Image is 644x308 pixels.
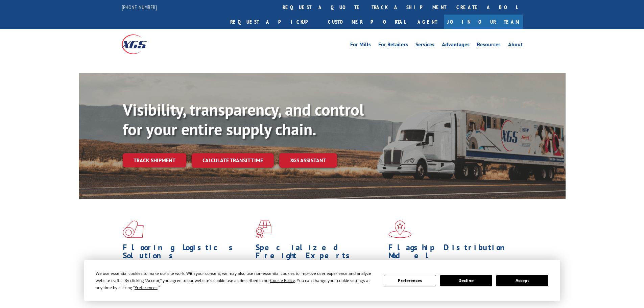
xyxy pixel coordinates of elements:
[442,42,470,49] a: Advantages
[444,15,523,29] a: Join Our Team
[279,153,337,168] a: XGS ASSISTANT
[388,220,412,238] img: xgs-icon-flagship-distribution-model-red
[135,285,158,290] span: Preferences
[84,260,560,301] div: Cookie Consent Prompt
[508,42,523,49] a: About
[388,243,516,263] h1: Flagship Distribution Model
[323,15,411,29] a: Customer Portal
[123,220,144,238] img: xgs-icon-total-supply-chain-intelligence-red
[270,278,295,283] span: Cookie Policy
[496,275,548,286] button: Accept
[440,275,492,286] button: Decline
[122,4,157,10] a: [PHONE_NUMBER]
[350,42,371,49] a: For Mills
[384,275,436,286] button: Preferences
[225,15,323,29] a: Request a pickup
[411,15,444,29] a: Agent
[415,42,434,49] a: Services
[123,99,364,140] b: Visibility, transparency, and control for your entire supply chain.
[256,243,383,263] h1: Specialized Freight Experts
[96,270,376,291] div: We use essential cookies to make our site work. With your consent, we may also use non-essential ...
[378,42,408,49] a: For Retailers
[192,153,274,168] a: Calculate transit time
[123,243,251,263] h1: Flooring Logistics Solutions
[477,42,501,49] a: Resources
[256,220,271,238] img: xgs-icon-focused-on-flooring-red
[123,153,186,167] a: Track shipment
